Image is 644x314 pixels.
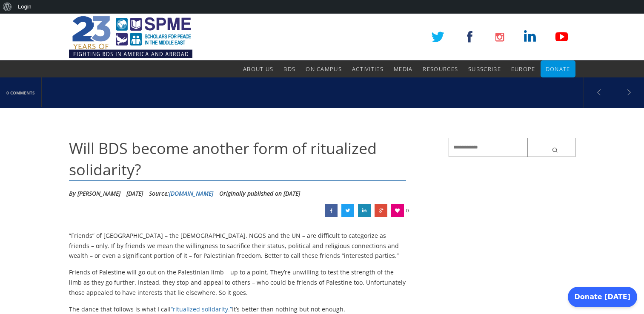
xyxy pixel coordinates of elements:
[325,204,338,217] a: Will BDS become another form of ritualized solidarity?
[69,14,192,60] img: SPME
[169,189,213,197] a: [DOMAIN_NAME]
[243,60,273,77] a: About Us
[352,60,384,77] a: Activities
[283,60,295,77] a: BDS
[394,65,413,73] span: Media
[69,138,377,180] span: Will BDS become another form of ritualized solidarity?
[69,231,406,261] p: “Friends” of [GEOGRAPHIC_DATA] – the [DEMOGRAPHIC_DATA], NGOS and the UN – are difficult to categ...
[546,65,570,73] span: Donate
[283,65,295,73] span: BDS
[243,65,273,73] span: About Us
[219,187,300,200] li: Originally published on [DATE]
[69,267,406,297] p: Friends of Palestine will go out on the Palestinian limb – up to a point. They’re unwilling to te...
[126,187,143,200] li: [DATE]
[511,60,535,77] a: Europe
[423,60,458,77] a: Resources
[423,65,458,73] span: Resources
[468,60,501,77] a: Subscribe
[546,60,570,77] a: Donate
[358,204,371,217] a: Will BDS become another form of ritualized solidarity?
[149,187,213,200] div: Source:
[171,305,232,313] a: “ritualized solidarity.”
[511,65,535,73] span: Europe
[69,187,120,200] li: By [PERSON_NAME]
[406,204,409,217] span: 0
[306,65,342,73] span: On Campus
[394,60,413,77] a: Media
[375,204,387,217] a: Will BDS become another form of ritualized solidarity?
[352,65,384,73] span: Activities
[341,204,354,217] a: Will BDS become another form of ritualized solidarity?
[468,65,501,73] span: Subscribe
[306,60,342,77] a: On Campus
